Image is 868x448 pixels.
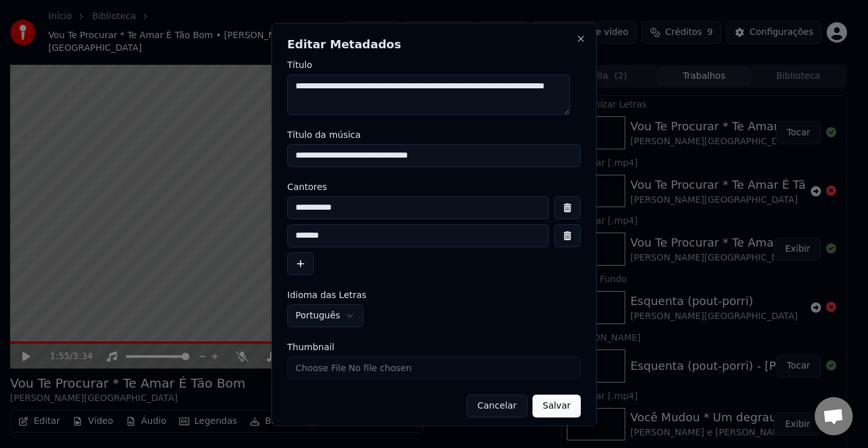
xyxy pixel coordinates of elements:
button: Salvar [532,394,581,417]
span: Thumbnail [287,342,334,351]
label: Título [287,60,581,69]
span: Idioma das Letras [287,290,367,299]
h2: Editar Metadados [287,38,581,50]
button: Cancelar [466,394,527,417]
label: Cantores [287,182,581,191]
label: Título da música [287,130,581,139]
